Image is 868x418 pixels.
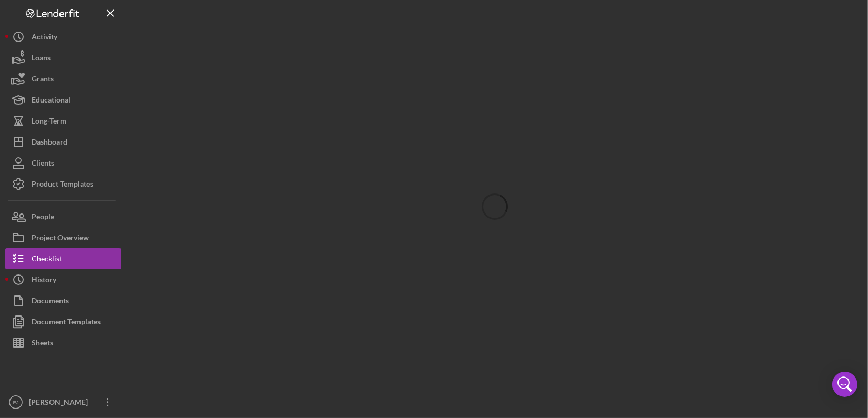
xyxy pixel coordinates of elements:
div: Grants [32,68,54,92]
button: Educational [5,89,121,110]
button: Project Overview [5,227,121,248]
div: Open Intercom Messenger [832,372,857,397]
button: Long-Term [5,110,121,131]
div: Project Overview [32,227,89,251]
button: Document Templates [5,311,121,332]
button: Activity [5,26,121,47]
div: Dashboard [32,131,67,155]
button: Clients [5,152,121,174]
button: EJ[PERSON_NAME] [5,392,121,413]
div: History [32,269,56,293]
button: Sheets [5,332,121,353]
div: Documents [32,290,69,314]
div: Clients [32,152,54,176]
button: Product Templates [5,174,121,195]
button: Loans [5,47,121,68]
text: EJ [13,400,18,405]
button: Grants [5,68,121,89]
div: [PERSON_NAME] [26,392,95,415]
div: Activity [32,26,57,50]
button: Documents [5,290,121,311]
button: History [5,269,121,290]
div: Long-Term [32,110,66,134]
div: Product Templates [32,174,93,197]
button: People [5,206,121,227]
div: Checklist [32,248,62,272]
button: Dashboard [5,131,121,152]
div: Sheets [32,332,53,356]
div: Educational [32,89,71,113]
div: Loans [32,47,51,71]
button: Checklist [5,248,121,269]
div: People [32,206,54,230]
div: Document Templates [32,311,101,335]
